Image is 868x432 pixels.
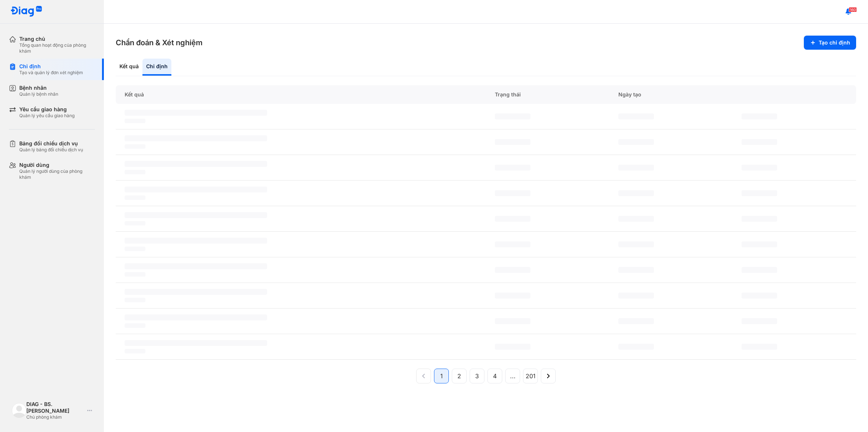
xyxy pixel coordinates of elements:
div: Quản lý bệnh nhân [19,91,58,97]
span: ‌ [618,216,654,222]
div: Kết quả [116,59,142,76]
span: ‌ [618,344,654,350]
span: ‌ [495,344,530,350]
span: 4 [493,372,497,380]
span: ‌ [125,135,267,141]
span: ‌ [125,195,145,200]
div: Tạo và quản lý đơn xét nghiệm [19,70,83,76]
div: DIAG - BS. [PERSON_NAME] [26,401,84,414]
span: 3 [475,372,479,380]
span: ‌ [125,238,267,244]
span: ‌ [495,139,530,145]
span: ‌ [742,267,777,273]
div: Yêu cầu giao hàng [19,106,75,113]
span: ‌ [125,110,267,116]
span: ‌ [125,187,267,192]
div: Quản lý bảng đối chiếu dịch vụ [19,147,83,153]
div: Kết quả [116,85,486,104]
span: ‌ [125,221,145,225]
span: ‌ [495,267,530,273]
span: ‌ [125,340,267,346]
span: ‌ [125,144,145,149]
span: 2 [457,372,461,380]
div: Quản lý yêu cầu giao hàng [19,113,75,119]
span: ‌ [742,113,777,119]
div: Bệnh nhân [19,85,58,91]
span: ‌ [495,190,530,196]
span: ‌ [125,289,267,295]
div: Trạng thái [486,85,609,104]
span: ‌ [125,298,145,302]
span: ‌ [742,293,777,299]
button: 1 [434,369,449,383]
div: Chỉ định [142,59,171,76]
span: ‌ [125,119,145,123]
span: ‌ [742,190,777,196]
span: ‌ [618,241,654,247]
div: Người dùng [19,162,95,168]
span: ‌ [618,113,654,119]
span: ‌ [742,139,777,145]
div: Tổng quan hoạt động của phòng khám [19,42,95,54]
div: Ngày tạo [609,85,733,104]
span: ‌ [742,318,777,324]
button: 3 [470,369,484,383]
img: logo [10,6,42,17]
div: Trang chủ [19,36,95,42]
span: ‌ [495,318,530,324]
span: ‌ [742,165,777,171]
span: ‌ [618,190,654,196]
span: ‌ [618,139,654,145]
button: 4 [487,369,502,383]
span: ‌ [618,267,654,273]
button: ... [505,369,520,383]
div: Bảng đối chiếu dịch vụ [19,140,83,147]
span: ‌ [618,165,654,171]
div: Chủ phòng khám [26,414,84,420]
div: Quản lý người dùng của phòng khám [19,168,95,180]
button: Tạo chỉ định [804,36,856,50]
span: ‌ [618,318,654,324]
span: 201 [526,372,536,380]
span: ‌ [495,241,530,247]
span: ‌ [125,272,145,277]
span: ‌ [495,113,530,119]
span: 160 [849,7,857,12]
span: ‌ [742,344,777,350]
span: ‌ [618,293,654,299]
span: ‌ [125,349,145,353]
h3: Chẩn đoán & Xét nghiệm [116,37,203,48]
span: ‌ [125,170,145,174]
div: Chỉ định [19,63,83,70]
span: ‌ [125,161,267,167]
button: 2 [452,369,467,383]
span: ‌ [495,216,530,222]
span: 1 [440,372,443,380]
span: ‌ [125,247,145,251]
span: ‌ [495,293,530,299]
img: logo [12,403,26,418]
span: ‌ [742,241,777,247]
span: ... [510,372,516,380]
span: ‌ [125,212,267,218]
span: ‌ [125,323,145,328]
span: ‌ [495,165,530,171]
button: 201 [523,369,538,383]
span: ‌ [125,314,267,320]
span: ‌ [742,216,777,222]
span: ‌ [125,263,267,269]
